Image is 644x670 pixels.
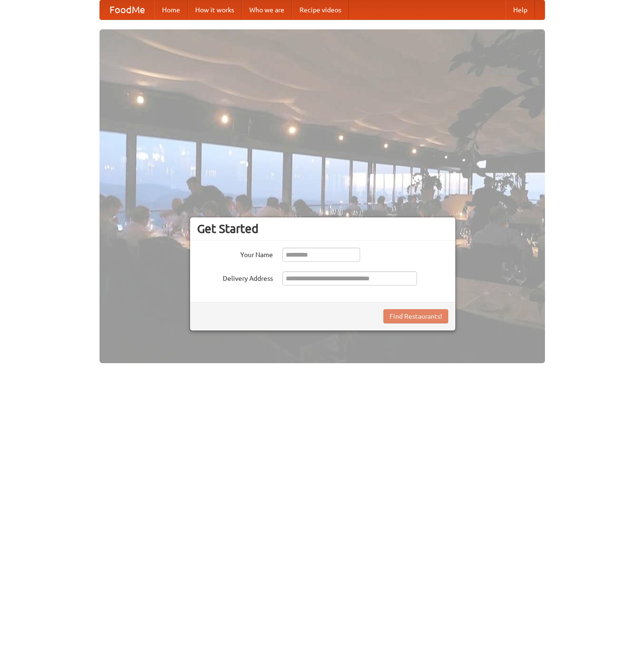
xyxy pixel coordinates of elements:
[506,0,535,19] a: Help
[154,0,188,19] a: Home
[197,271,273,283] label: Delivery Address
[242,0,292,19] a: Who we are
[100,0,154,19] a: FoodMe
[188,0,242,19] a: How it works
[383,309,448,323] button: Find Restaurants!
[197,222,448,236] h3: Get Started
[197,248,273,259] label: Your Name
[292,0,349,19] a: Recipe videos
